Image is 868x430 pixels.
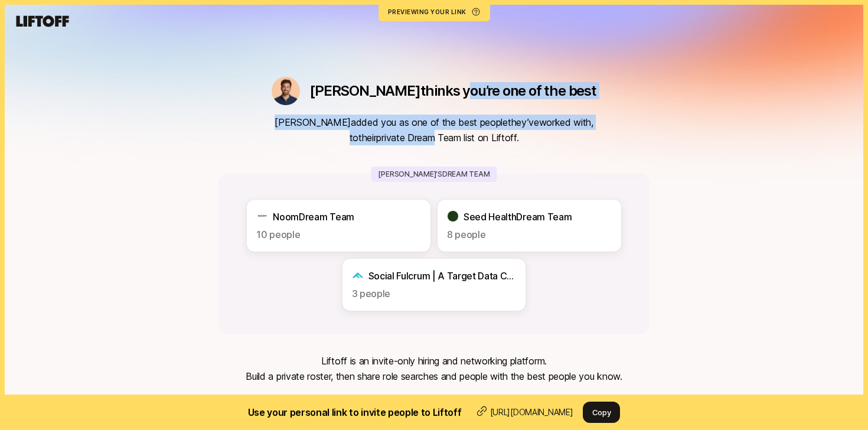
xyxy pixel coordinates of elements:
p: [URL][DOMAIN_NAME] [490,405,573,419]
p: Noom Dream Team [273,209,354,224]
button: Copy [583,402,621,423]
p: Social Fulcrum | A Target Data Company Dream Team [368,268,517,284]
p: [PERSON_NAME]’s Dream Team [371,167,497,182]
img: Seed Health [447,210,459,222]
h2: Use your personal link to invite people to Liftoff [248,405,462,420]
p: 3 people [352,286,517,301]
img: Noom [256,210,268,222]
p: Liftoff is an invite-only hiring and networking platform. Build a private roster, then share role... [246,353,622,384]
p: Seed Health Dream Team [464,209,572,224]
p: 10 people [256,227,421,242]
img: Social Fulcrum | A Target Data Company [352,269,364,281]
p: [PERSON_NAME] thinks you’re one of the best [309,83,596,99]
p: Join [PERSON_NAME] on Liftoff [365,393,503,409]
div: Previewing your link [388,7,466,17]
img: 5bed2b0a_e7df_4436_8690_b8ce18a108b4.jfif [272,77,300,105]
p: 8 people [447,227,612,242]
p: [PERSON_NAME] added you as one of the best people they’ve worked with, to their private Dream Tea... [275,115,593,145]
